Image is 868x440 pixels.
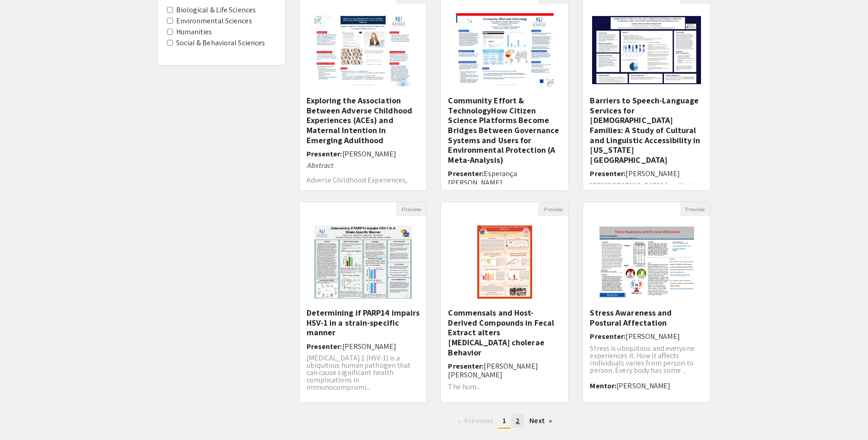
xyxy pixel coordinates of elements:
[307,96,420,145] h5: Exploring the Association Between Adverse Childhood Experiences (ACEs) and Maternal Intention in ...
[448,383,561,391] p: The hum...
[525,414,556,428] a: Next page
[176,27,212,38] label: Humanities
[516,416,520,425] span: 2
[538,202,568,216] button: Preview
[299,202,427,403] div: Open Presentation <p>Determining if PARP14 impairs HSV-1 in a strain-specific manner</p>
[307,308,420,338] h5: Determining if PARP14 impairs HSV-1 in a strain-specific manner
[590,332,703,341] h6: Presenter:
[176,5,256,16] label: Biological & Life Sciences
[590,216,703,308] img: <p>Stress Awareness and Postural Affectation</p>
[299,414,711,429] ul: Pagination
[590,381,616,391] span: Mentor:
[583,7,710,93] img: <p>Barriers to Speech-Language Services for Somali Families: A Study of Cultural and Linguistic A...
[307,177,420,199] p: Adverse Childhood Experiences, commonly referred to as ACEs, include components such a...
[590,169,703,178] h6: Presenter:
[590,96,703,165] h5: Barriers to Speech-Language Services for [DEMOGRAPHIC_DATA] Families: A Study of Cultural and Lin...
[590,345,703,374] p: Stress is ubiquitous and everyone experiences it. How it affects individuals varies from person t...
[590,308,703,327] h5: Stress Awareness and Postural Affectation
[590,182,703,219] p: [DEMOGRAPHIC_DATA] families in [US_STATE][GEOGRAPHIC_DATA] experience notable cultural and lingui...
[448,308,561,357] h5: Commensals and Host-Derived Compounds in Fecal Extract alters [MEDICAL_DATA] cholerae Behavior
[307,150,420,158] h6: Presenter:
[441,202,569,403] div: Open Presentation <p class="ql-align-center"><strong>Commensals and Host-Derived Compounds in Fec...
[342,342,396,351] span: [PERSON_NAME]
[680,202,710,216] button: Preview
[307,342,420,351] h6: Presenter:
[7,399,39,433] iframe: Chat
[625,169,679,178] span: [PERSON_NAME]
[448,362,561,379] h6: Presenter:
[176,38,265,48] label: Social & Behavioral Sciences
[502,416,506,425] span: 1
[448,361,538,380] span: [PERSON_NAME] [PERSON_NAME]
[448,169,561,187] h6: Presenter:
[448,96,561,165] h5: Community Effort & TechnologyHow Citizen Science Platforms Become Bridges Between Governance Syst...
[447,4,563,96] img: <p class="ql-align-center">Community Effort &amp; Technology</p><p class="ql-align-center">How Ci...
[448,169,517,187] span: Esperança [PERSON_NAME]
[305,4,421,96] img: <p>Exploring the Association Between Adverse Childhood Experiences (ACEs) and Maternal Intention ...
[396,202,426,216] button: Preview
[307,354,420,391] p: [MEDICAL_DATA] 1 (HSV-1) is a ubiquitous human pathogen that can cause significant health complic...
[468,216,541,308] img: <p class="ql-align-center"><strong>Commensals and Host-Derived Compounds in Fecal Extract alters ...
[625,332,679,341] span: [PERSON_NAME]
[582,202,711,403] div: Open Presentation <p>Stress Awareness and Postural Affectation</p>
[342,149,396,159] span: [PERSON_NAME]
[176,16,252,27] label: Environmental Sciences
[464,416,493,425] span: Previous
[616,381,670,391] span: [PERSON_NAME]
[307,161,334,170] em: Abstract
[305,216,421,308] img: <p>Determining if PARP14 impairs HSV-1 in a strain-specific manner</p>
